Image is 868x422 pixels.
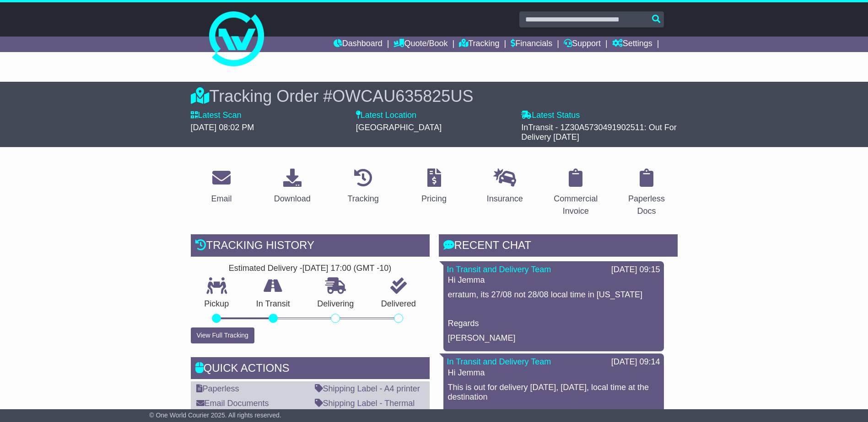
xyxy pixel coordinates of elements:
a: Tracking [459,37,499,52]
p: This is out for delivery [DATE], [DATE], local time at the destination [448,383,659,402]
a: Settings [612,37,652,52]
div: [DATE] 17:00 (GMT -10) [302,264,391,274]
a: Shipping Label - Thermal printer [315,399,415,418]
p: Pickup [191,299,243,309]
a: Shipping Label - A4 printer [315,384,420,393]
span: [DATE] 08:02 PM [191,123,254,132]
p: erratum, its 27/08 not 28/08 local time in [US_STATE] [448,290,659,300]
p: In Transit [243,299,304,309]
div: Pricing [421,193,447,205]
div: [DATE] 09:14 [611,357,660,367]
button: View Full Tracking [191,327,254,343]
p: Regards [448,319,659,329]
label: Latest Status [521,111,580,121]
div: Insurance [487,193,523,205]
a: Pricing [415,165,453,208]
div: Download [274,193,311,205]
a: Download [268,165,317,208]
span: [GEOGRAPHIC_DATA] [356,123,442,132]
span: InTransit - 1Z30A5730491902511: Out For Delivery [DATE] [521,123,677,142]
a: In Transit and Delivery Team [447,265,551,274]
p: Hi Jemma [448,275,659,285]
div: RECENT CHAT [439,234,678,259]
a: In Transit and Delivery Team [447,357,551,366]
a: Paperless Docs [616,165,678,221]
p: Hi Jemma [448,368,659,378]
div: Email [211,193,232,205]
div: [DATE] 09:15 [611,265,660,275]
p: Delivering [304,299,368,309]
a: Email Documents [196,399,269,408]
a: Email [205,165,237,208]
div: Tracking history [191,234,430,259]
a: Dashboard [334,37,383,52]
p: [PERSON_NAME] [448,333,659,343]
a: Support [564,37,601,52]
a: Quote/Book [394,37,447,52]
label: Latest Scan [191,111,242,121]
span: © One World Courier 2025. All rights reserved. [149,411,281,419]
a: Insurance [481,165,529,208]
a: Financials [511,37,552,52]
a: Tracking [341,165,384,208]
div: Estimated Delivery - [191,264,430,274]
div: Tracking [347,193,378,205]
div: Commercial Invoice [551,193,601,217]
p: Delivered [367,299,430,309]
a: Paperless [196,384,239,393]
div: Quick Actions [191,357,430,382]
label: Latest Location [356,111,416,121]
span: OWCAU635825US [332,87,473,105]
div: Tracking Order # [191,86,678,106]
a: Commercial Invoice [545,165,607,221]
div: Paperless Docs [622,193,672,217]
